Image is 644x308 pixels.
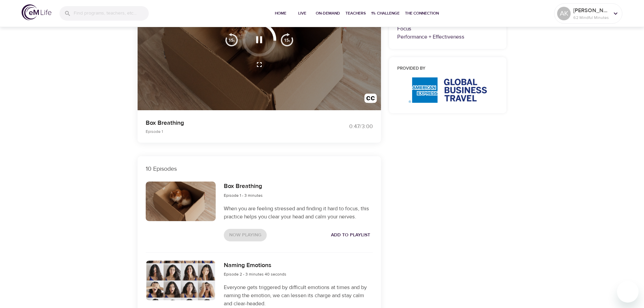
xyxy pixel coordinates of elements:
[146,118,314,127] p: Box Breathing
[22,4,51,20] img: logo
[280,33,294,46] img: 15s_next.svg
[405,10,439,17] span: The Connection
[331,231,370,239] span: Add to Playlist
[146,128,314,135] p: Episode 1
[224,182,263,191] h6: Box Breathing
[328,229,373,241] button: Add to Playlist
[397,65,499,72] h6: Provided by
[146,164,373,173] p: 10 Episodes
[224,193,263,198] span: Episode 1 - 3 minutes
[322,123,373,131] div: 0:47 / 3:00
[397,25,499,33] p: Focus
[294,10,310,17] span: Live
[224,283,373,308] p: Everyone gets triggered by difficult emotions at times and by naming the emotion, we can lessen i...
[573,6,609,15] p: [PERSON_NAME]
[345,10,366,17] span: Teachers
[557,7,571,20] div: AK
[224,205,373,221] p: When you are feeling stressed and finding it hard to focus, this practice helps you clear your he...
[573,15,609,21] p: 62 Mindful Minutes
[364,94,377,106] img: open_caption.svg
[224,261,286,270] h6: Naming Emotions
[409,77,487,103] img: AmEx%20GBT%20logo.png
[74,6,149,21] input: Find programs, teachers, etc...
[617,281,639,303] iframe: Knop om het berichtenvenster te openen
[397,33,499,41] p: Performance + Effectiveness
[360,90,381,110] button: Transcript/Closed Captions (c)
[316,10,340,17] span: On-Demand
[371,10,400,17] span: 1% Challenge
[224,271,286,277] span: Episode 2 - 3 minutes 40 seconds
[225,33,238,46] img: 15s_prev.svg
[272,10,289,17] span: Home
